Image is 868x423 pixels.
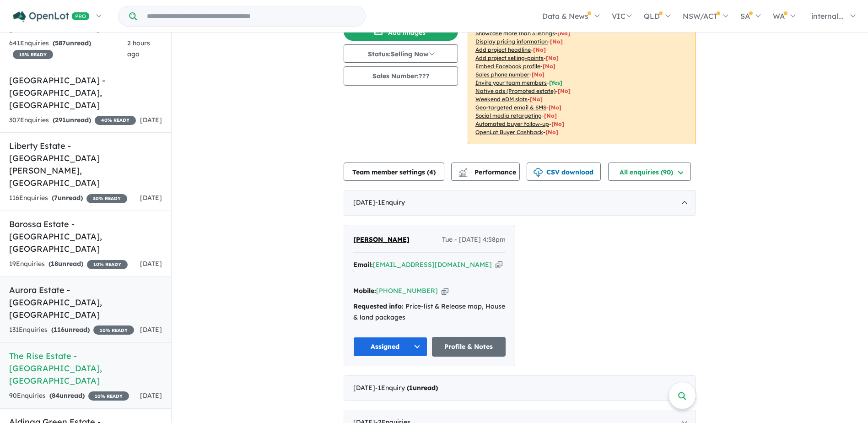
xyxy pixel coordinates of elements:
[9,193,127,204] div: 116 Enquir ies
[409,384,413,392] span: 1
[475,54,544,61] u: Add project selling-points
[9,325,134,336] div: 131 Enquir ies
[376,287,438,295] a: [PHONE_NUMBER]
[9,350,162,387] h5: The Rise Estate - [GEOGRAPHIC_DATA] , [GEOGRAPHIC_DATA]
[140,325,162,334] span: [DATE]
[353,260,373,269] strong: Email:
[9,284,162,321] h5: Aurora Estate - [GEOGRAPHIC_DATA] , [GEOGRAPHIC_DATA]
[344,44,458,63] button: Status:Selling Now
[375,384,438,392] span: - 1 Enquir y
[475,87,555,94] u: Native ads (Promoted estate)
[353,337,427,357] button: Assigned
[550,38,563,45] span: [ No ]
[811,11,844,21] span: internal...
[460,168,516,176] span: Performance
[551,120,564,127] span: [No]
[557,30,570,37] span: [ No ]
[55,116,66,124] span: 291
[9,115,136,126] div: 307 Enquir ies
[545,129,558,136] span: [No]
[432,337,506,357] a: Profile & Notes
[95,116,136,125] span: 40 % READY
[353,301,506,323] div: Price-list & Release map, House & land packages
[87,260,128,269] span: 10 % READY
[530,96,543,103] span: [No]
[546,54,559,61] span: [ No ]
[13,11,90,22] img: Openlot PRO Logo White
[407,384,438,392] strong: ( unread)
[54,325,65,334] span: 116
[475,129,543,136] u: OpenLot Buyer Cashback
[543,63,555,70] span: [ No ]
[475,38,548,45] u: Display pricing information
[140,116,162,124] span: [DATE]
[49,260,83,268] strong: ( unread)
[353,235,410,244] span: [PERSON_NAME]
[475,96,528,103] u: Weekend eDM slots
[53,116,91,124] strong: ( unread)
[93,325,134,335] span: 10 % READY
[496,260,502,270] button: Copy
[442,286,448,296] button: Copy
[86,194,127,203] span: 30 % READY
[373,260,492,269] a: [EMAIL_ADDRESS][DOMAIN_NAME]
[459,168,467,173] img: line-chart.svg
[451,163,520,181] button: Performance
[534,168,543,177] img: download icon
[140,194,162,202] span: [DATE]
[544,112,557,119] span: [No]
[558,87,571,94] span: [No]
[475,63,540,70] u: Embed Facebook profile
[475,120,549,127] u: Automated buyer follow-up
[532,71,545,78] span: [ No ]
[475,46,531,53] u: Add project headline
[140,260,162,268] span: [DATE]
[549,79,562,86] span: [ Yes ]
[139,6,363,26] input: Try estate name, suburb, builder or developer
[475,71,529,78] u: Sales phone number
[9,38,127,60] div: 641 Enquir ies
[442,234,506,245] span: Tue - [DATE] 4:58pm
[9,74,162,111] h5: [GEOGRAPHIC_DATA] - [GEOGRAPHIC_DATA] , [GEOGRAPHIC_DATA]
[475,79,547,86] u: Invite your team members
[9,140,162,189] h5: Liberty Estate - [GEOGRAPHIC_DATA][PERSON_NAME] , [GEOGRAPHIC_DATA]
[9,259,128,270] div: 19 Enquir ies
[54,194,58,202] span: 7
[475,112,542,119] u: Social media retargeting
[52,194,83,202] strong: ( unread)
[475,30,555,37] u: Showcase more than 3 listings
[527,163,601,181] button: CSV download
[353,287,376,295] strong: Mobile:
[53,39,91,47] strong: ( unread)
[344,190,696,216] div: [DATE]
[13,50,53,59] span: 15 % READY
[429,168,433,176] span: 4
[51,260,58,268] span: 18
[9,390,129,401] div: 90 Enquir ies
[344,66,458,86] button: Sales Number:???
[353,302,404,310] strong: Requested info:
[9,218,162,255] h5: Barossa Estate - [GEOGRAPHIC_DATA] , [GEOGRAPHIC_DATA]
[49,391,85,400] strong: ( unread)
[608,163,691,181] button: All enquiries (90)
[353,234,410,245] a: [PERSON_NAME]
[549,104,561,111] span: [No]
[533,46,546,53] span: [ No ]
[140,391,162,400] span: [DATE]
[375,198,405,206] span: - 1 Enquir y
[51,325,90,334] strong: ( unread)
[52,391,59,400] span: 84
[458,171,468,177] img: bar-chart.svg
[88,391,129,401] span: 10 % READY
[475,104,546,111] u: Geo-targeted email & SMS
[344,375,696,401] div: [DATE]
[344,163,444,181] button: Team member settings (4)
[55,39,66,47] span: 587
[127,39,150,58] span: 2 hours ago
